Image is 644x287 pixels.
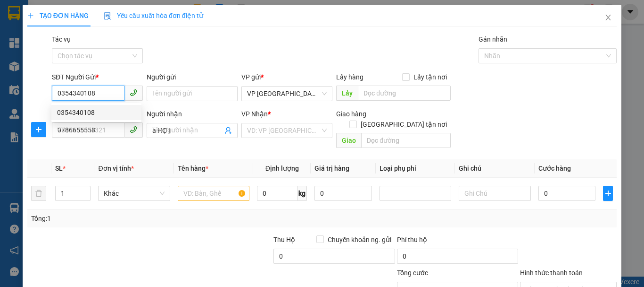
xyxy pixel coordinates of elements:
[603,186,613,201] button: plus
[361,133,451,148] input: Dọc đường
[57,107,136,118] div: 0354340108
[538,165,571,172] span: Cước hàng
[12,69,140,100] b: GỬI : VP [GEOGRAPHIC_DATA]
[397,235,518,249] div: Phí thu hộ
[12,12,59,59] img: logo.jpg
[336,73,363,81] span: Lấy hàng
[358,86,451,101] input: Dọc đường
[130,126,137,133] span: phone
[178,165,208,172] span: Tên hàng
[324,235,395,245] span: Chuyển khoản ng. gửi
[455,159,534,178] th: Ghi chú
[265,165,299,172] span: Định lượng
[104,12,111,20] img: icon
[224,127,232,134] span: user-add
[88,23,394,35] li: Cổ Đạm, xã [GEOGRAPHIC_DATA], [GEOGRAPHIC_DATA]
[51,105,141,120] div: 0354340108
[178,186,249,201] input: VD: Bàn, Ghế
[336,86,358,101] span: Lấy
[52,35,71,43] label: Tác vụ
[459,186,530,201] input: Ghi Chú
[376,159,455,178] th: Loại phụ phí
[336,110,366,118] span: Giao hàng
[130,89,137,96] span: phone
[31,213,249,224] div: Tổng: 1
[479,35,507,43] label: Gán nhãn
[241,72,332,82] div: VP gửi
[147,72,238,82] div: Người gửi
[520,269,583,277] label: Hình thức thanh toán
[297,186,307,201] span: kg
[52,72,143,82] div: SĐT Người Gửi
[32,126,46,133] span: plus
[273,236,295,244] span: Thu Hộ
[357,119,451,130] span: [GEOGRAPHIC_DATA] tận nơi
[314,165,349,172] span: Giá trị hàng
[604,14,612,21] span: close
[603,190,612,197] span: plus
[410,72,451,82] span: Lấy tận nơi
[31,186,46,201] button: delete
[104,12,203,19] span: Yêu cầu xuất hóa đơn điện tử
[147,109,238,119] div: Người nhận
[31,122,46,137] button: plus
[27,12,34,19] span: plus
[27,12,89,19] span: TẠO ĐƠN HÀNG
[88,35,394,47] li: Hotline: 1900252555
[595,5,621,31] button: Close
[397,269,428,277] span: Tổng cước
[55,165,63,172] span: SL
[104,186,164,200] span: Khác
[247,87,327,101] span: VP Bình Lộc
[314,186,372,201] input: 0
[241,110,268,118] span: VP Nhận
[336,133,361,148] span: Giao
[98,165,133,172] span: Đơn vị tính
